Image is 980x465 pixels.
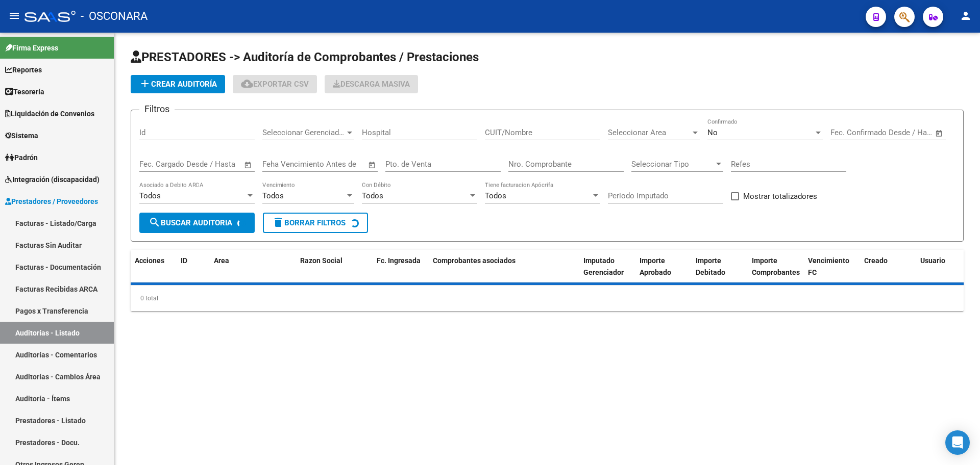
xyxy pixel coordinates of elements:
button: Open calendar [934,127,945,139]
datatable-header-cell: Importe Debitado [692,250,748,295]
span: Reportes [5,64,42,75]
span: Descarga Masiva [333,80,410,89]
mat-icon: add [139,77,151,90]
datatable-header-cell: Usuario [916,250,972,295]
span: Todos [139,191,161,200]
span: Importe Comprobantes [752,256,800,276]
span: Firma Express [5,42,58,54]
span: Exportar CSV [241,80,309,89]
span: Borrar Filtros [272,218,346,227]
mat-icon: menu [8,10,20,22]
datatable-header-cell: Area [210,250,281,295]
span: Padrón [5,152,38,163]
span: Crear Auditoría [139,80,217,89]
span: - OSCONARA [81,5,148,28]
span: Seleccionar Tipo [631,160,714,169]
button: Buscar Auditoria [139,213,255,233]
input: End date [873,128,922,137]
datatable-header-cell: Vencimiento FC [804,250,860,295]
datatable-header-cell: Importe Comprobantes [748,250,804,295]
div: Open Intercom Messenger [945,430,970,455]
span: PRESTADORES -> Auditoría de Comprobantes / Prestaciones [131,50,479,64]
button: Exportar CSV [233,75,317,93]
span: Razon Social [300,256,342,265]
app-download-masive: Descarga masiva de comprobantes (adjuntos) [325,75,418,93]
datatable-header-cell: Fc. Ingresada [373,250,429,295]
button: Borrar Filtros [263,213,368,233]
span: Integración (discapacidad) [5,174,100,185]
datatable-header-cell: Imputado Gerenciador [579,250,635,295]
span: Todos [362,191,383,200]
div: 0 total [131,286,964,311]
mat-icon: cloud_download [241,77,253,90]
span: Todos [485,191,506,200]
datatable-header-cell: Creado [860,250,916,295]
span: Seleccionar Gerenciador [262,128,345,137]
datatable-header-cell: Importe Aprobado [635,250,692,295]
span: Liquidación de Convenios [5,108,94,119]
button: Open calendar [366,159,378,171]
input: Start date [830,128,864,137]
span: Acciones [135,256,164,265]
span: Sistema [5,130,38,141]
input: Start date [139,160,173,169]
span: Creado [864,256,888,265]
datatable-header-cell: Acciones [131,250,177,295]
span: ID [181,256,187,265]
span: Imputado Gerenciador [583,256,624,276]
h3: Filtros [139,102,175,116]
mat-icon: search [149,216,161,228]
span: Prestadores / Proveedores [5,196,98,207]
input: End date [182,160,231,169]
span: Comprobantes asociados [433,256,516,265]
button: Open calendar [242,159,254,171]
datatable-header-cell: Comprobantes asociados [429,250,579,295]
span: Importe Debitado [696,256,725,276]
datatable-header-cell: ID [177,250,210,295]
span: No [707,128,718,137]
span: Tesorería [5,86,44,97]
span: Area [214,256,229,265]
mat-icon: delete [272,216,284,228]
span: Vencimiento FC [808,256,849,276]
span: Usuario [920,256,945,265]
span: Importe Aprobado [640,256,671,276]
span: Seleccionar Area [608,128,691,137]
button: Crear Auditoría [131,75,225,93]
datatable-header-cell: Razon Social [296,250,373,295]
button: Descarga Masiva [325,75,418,93]
span: Fc. Ingresada [377,256,421,265]
span: Mostrar totalizadores [743,190,817,202]
mat-icon: person [960,10,972,22]
span: Todos [262,191,284,200]
span: Buscar Auditoria [149,218,232,227]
